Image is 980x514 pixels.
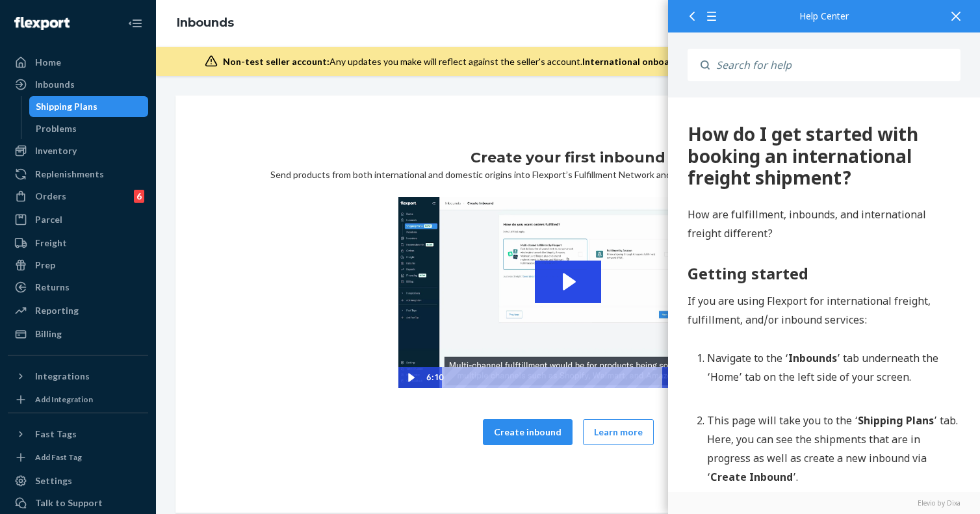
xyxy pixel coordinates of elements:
[8,366,148,387] button: Integrations
[19,108,292,146] p: How are fulfillment, inbounds, and international freight different?
[39,251,292,307] li: Navigate to the ‘ ’ tab underneath the ‘Home’ tab on the left side of your screen.
[35,428,77,441] div: Fast Tags
[19,165,140,186] strong: Getting started
[35,394,93,405] div: Add Integration
[35,190,66,203] div: Orders
[177,16,234,30] a: Inbounds
[8,277,148,298] a: Returns
[19,194,292,232] p: If you are using Flexport for international freight, fulfillment, and/or inbound services:
[688,12,961,21] div: Help Center
[8,209,148,230] a: Parcel
[36,100,97,113] div: Shipping Plans
[35,328,62,341] div: Billing
[35,259,55,272] div: Prep
[29,118,149,139] a: Problems
[8,450,148,465] a: Add Fast Tag
[35,144,77,157] div: Inventory
[223,56,329,67] span: Non-test seller account:
[35,168,104,181] div: Replenishments
[29,96,149,117] a: Shipping Plans
[8,74,148,95] a: Inbounds
[582,56,919,67] span: International onboarding and inbounding may not work during impersonation.
[8,186,148,207] a: Orders6
[134,190,144,203] div: 6
[583,419,654,445] button: Learn more
[471,148,665,168] h1: Create your first inbound
[35,452,82,463] div: Add Fast Tag
[8,300,148,321] a: Reporting
[8,52,148,73] a: Home
[35,304,79,317] div: Reporting
[398,367,423,388] button: Play Video
[186,148,950,461] div: Send products from both international and domestic origins into Flexport’s Fulfillment Network an...
[190,316,266,330] strong: Shipping Plans
[19,26,292,92] div: 825 How do I get started with booking an international freight shipment?
[35,78,75,91] div: Inbounds
[398,197,738,388] img: Video Thumbnail
[664,367,688,388] button: Mute
[35,56,61,69] div: Home
[36,122,77,135] div: Problems
[451,367,657,388] div: Playbar
[8,493,148,513] a: Talk to Support
[35,237,67,250] div: Freight
[166,5,244,42] ol: breadcrumbs
[8,392,148,407] a: Add Integration
[35,281,70,294] div: Returns
[35,213,62,226] div: Parcel
[8,324,148,344] a: Billing
[35,474,72,487] div: Settings
[42,372,125,387] strong: Create Inbound
[120,253,169,268] strong: Inbounds
[8,424,148,444] button: Fast Tags
[35,370,90,383] div: Integrations
[710,49,961,81] input: Search
[688,498,961,508] a: Elevio by Dixa
[8,233,148,253] a: Freight
[535,261,601,303] button: Play Video: 2023-09-11_Flexport_Inbounds_HighRes
[35,496,103,509] div: Talk to Support
[8,164,148,185] a: Replenishments
[122,10,148,36] button: Close Navigation
[483,419,573,445] button: Create inbound
[8,140,148,161] a: Inventory
[8,470,148,491] a: Settings
[39,314,292,491] li: This page will take you to the ‘ ’ tab. Here, you can see the shipments that are in progress as w...
[223,55,919,68] div: Any updates you make will reflect against the seller's account.
[39,407,292,467] img: Screenshot 2025-08-11 at 12.41.02 PM.png
[8,255,148,276] a: Prep
[14,17,70,30] img: Flexport logo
